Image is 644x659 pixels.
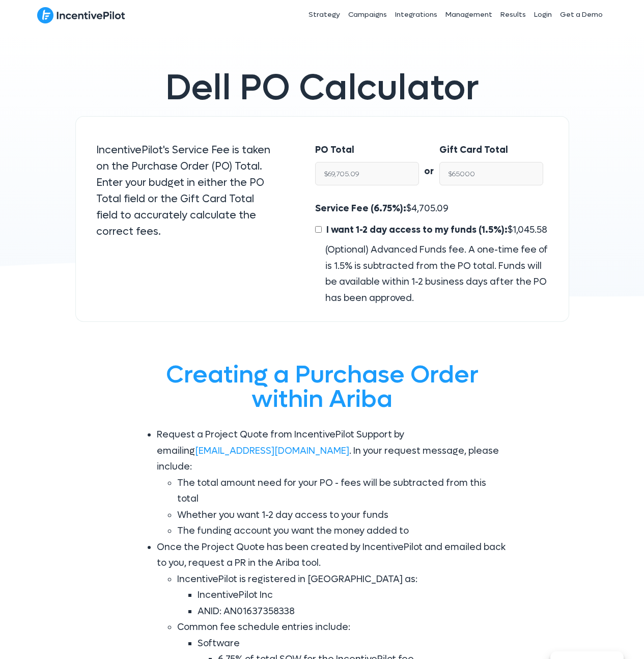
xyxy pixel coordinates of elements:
[177,523,508,539] li: The funding account you want the money added to
[37,7,125,24] img: IncentivePilot
[198,603,508,620] li: ANID: AN01637358338
[315,242,548,306] div: (Optional) Advanced Funds fee. A one-time fee of is 1.5% is subtracted from the PO total. Funds w...
[235,2,607,28] nav: Header Menu
[324,224,547,236] span: $
[556,2,607,28] a: Get a Demo
[315,142,354,158] label: PO Total
[315,201,548,306] div: $
[198,587,508,603] li: IncentivePilot Inc
[195,445,349,457] a: [EMAIL_ADDRESS][DOMAIN_NAME]
[166,359,479,415] span: Creating a Purchase Order within Ariba
[441,2,496,28] a: Management
[177,507,508,524] li: Whether you want 1-2 day access to your funds
[315,203,406,214] span: Service Fee (6.75%):
[304,2,344,28] a: Strategy
[96,142,275,240] p: IncentivePilot's Service Fee is taken on the Purchase Order (PO) Total. Enter your budget in eith...
[391,2,441,28] a: Integrations
[513,224,547,236] span: 1,045.58
[326,224,508,236] span: I want 1-2 day access to my funds (1.5%):
[157,427,508,539] li: Request a Project Quote from IncentivePilot Support by emailing . In your request message, please...
[411,203,449,214] span: 4,705.09
[496,2,530,28] a: Results
[165,65,479,111] span: Dell PO Calculator
[419,142,439,180] div: or
[177,571,508,620] li: IncentivePilot is registered in [GEOGRAPHIC_DATA] as:
[439,142,508,158] label: Gift Card Total
[177,475,508,507] li: The total amount need for your PO - fees will be subtracted from this total
[530,2,556,28] a: Login
[344,2,391,28] a: Campaigns
[315,226,322,233] input: I want 1-2 day access to my funds (1.5%):$1,045.58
